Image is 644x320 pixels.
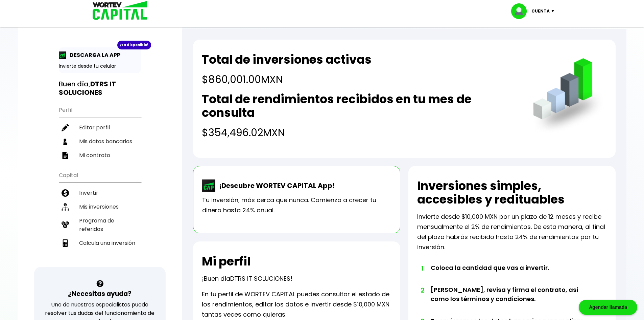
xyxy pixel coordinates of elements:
[59,102,141,162] ul: Perfil
[202,255,251,268] h2: Mi perfil
[59,200,141,214] a: Mis inversiones
[530,58,607,135] img: grafica.516fef24.png
[202,53,372,66] h2: Total de inversiones activas
[421,285,424,295] span: 2
[417,179,607,206] h2: Inversiones simples, accesibles y redituables
[579,300,637,315] div: Agendar llamada
[59,80,141,97] h3: Buen día,
[62,138,69,145] img: datos-icon.10cf9172.svg
[59,168,141,267] ul: Capital
[216,180,335,191] p: ¡Descubre WORTEV CAPITAL App!
[511,3,531,19] img: profile-image
[202,125,519,140] h4: $354,496.02 MXN
[59,63,141,70] p: Invierte desde tu celular
[66,51,120,59] p: DESCARGA LA APP
[59,121,141,134] a: Editar perfil
[59,134,141,148] a: Mis datos bancarios
[59,148,141,162] a: Mi contrato
[62,221,69,229] img: recomiendanos-icon.9b8e9327.svg
[62,124,69,131] img: editar-icon.952d3147.svg
[202,92,519,120] h2: Total de rendimientos recibidos en tu mes de consulta
[62,239,69,247] img: calculadora-icon.17d418c4.svg
[202,274,292,284] p: ¡Buen día !
[59,79,116,97] b: DTRS IT SOLUCIONES
[62,152,69,159] img: contrato-icon.f2db500c.svg
[421,263,424,273] span: 1
[417,212,607,252] p: Invierte desde $10,000 MXN por un plazo de 12 meses y recibe mensualmente el 2% de rendimientos. ...
[59,51,66,59] img: app-icon
[202,72,372,87] h4: $860,001.00 MXN
[117,41,151,49] div: ¡Ya disponible!
[230,274,290,283] span: DTRS IT SOLUCIONES
[68,289,132,299] h3: ¿Necesitas ayuda?
[531,6,550,16] p: Cuenta
[62,189,69,197] img: invertir-icon.b3b967d7.svg
[431,263,588,285] li: Coloca la cantidad que vas a invertir.
[62,203,69,211] img: inversiones-icon.6695dc30.svg
[59,214,141,236] a: Programa de referidos
[202,179,216,192] img: wortev-capital-app-icon
[202,289,391,320] p: En tu perfil de WORTEV CAPITAL puedes consultar el estado de los rendimientos, editar los datos e...
[59,236,141,250] a: Calcula una inversión
[202,195,391,215] p: Tu inversión, más cerca que nunca. Comienza a crecer tu dinero hasta 24% anual.
[431,285,588,316] li: [PERSON_NAME], revisa y firma el contrato, así como los términos y condiciones.
[550,10,559,12] img: icon-down
[59,186,141,200] a: Invertir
